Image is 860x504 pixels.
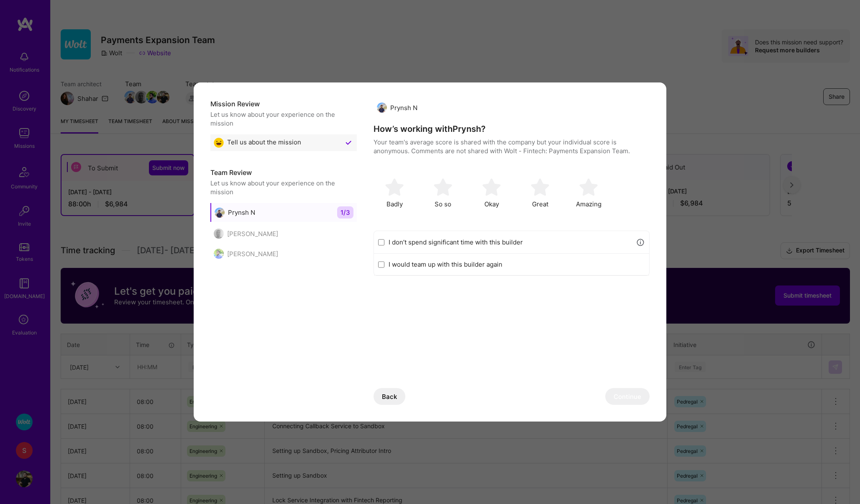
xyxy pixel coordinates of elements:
span: Badly [386,200,403,208]
img: soso [579,178,598,196]
img: Prynsh N [377,103,387,113]
img: Prynsh N [215,208,225,218]
p: Your team's average score is shared with the company but your individual score is anonymous. Comm... [374,138,650,155]
img: soso [482,178,501,196]
div: [PERSON_NAME] [214,249,278,259]
img: Arsalan Mehmood [214,249,224,259]
span: 1 / 3 [337,206,353,219]
img: Checkmark [343,138,353,148]
span: Great [532,200,548,208]
span: Amazing [576,200,601,208]
span: So so [435,200,451,208]
div: [PERSON_NAME] [214,229,278,239]
label: I don’t spend significant time with this builder [389,238,632,247]
img: Great emoji [214,138,224,148]
img: soso [434,178,452,196]
button: Continue [605,388,650,405]
img: soso [385,178,404,196]
img: Vladimir Djurovic [214,229,224,239]
h4: How’s working with Prynsh ? [374,123,650,134]
button: Back [374,388,405,405]
div: Prynsh N [215,208,255,218]
img: soso [531,178,549,196]
label: I would team up with this builder again [389,260,645,269]
div: Prynsh N [377,103,417,113]
h5: Mission Review [210,99,357,108]
i: icon Info [636,238,645,247]
div: Let us know about your experience on the mission [210,179,357,196]
span: Okay [484,200,499,208]
span: Tell us about the mission [227,138,301,148]
div: Let us know about your experience on the mission [210,110,357,128]
h5: Team Review [210,168,357,177]
div: modal [194,82,666,422]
